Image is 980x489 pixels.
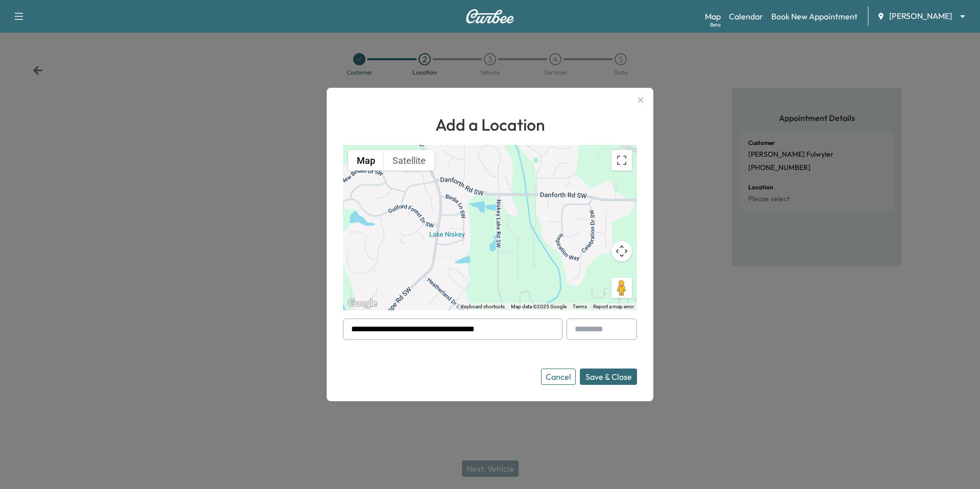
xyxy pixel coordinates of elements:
[348,150,384,170] button: Show street map
[511,304,567,309] span: Map data ©2025 Google
[461,303,505,310] button: Keyboard shortcuts
[346,297,379,310] img: Google
[465,9,514,23] img: Curbee Logo
[710,21,721,29] div: Beta
[573,304,587,309] a: Terms
[384,150,434,170] button: Show satellite imagery
[580,369,637,385] button: Save & Close
[593,304,634,309] a: Report a map error
[729,10,763,22] a: Calendar
[705,10,721,22] a: MapBeta
[343,112,637,137] h1: Add a Location
[611,241,632,261] button: Map camera controls
[889,10,952,22] span: [PERSON_NAME]
[346,297,379,310] a: Open this area in Google Maps (opens a new window)
[611,150,632,170] button: Toggle fullscreen view
[541,369,576,385] button: Cancel
[611,278,632,298] button: Drag Pegman onto the map to open Street View
[771,10,857,22] a: Book New Appointment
